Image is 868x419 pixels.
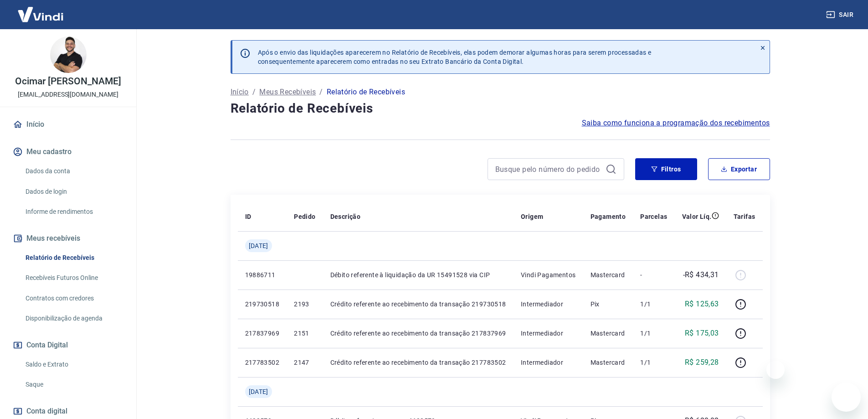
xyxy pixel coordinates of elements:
a: Início [11,114,125,134]
p: - [640,270,667,279]
img: a2e542bc-1054-4b2e-82fa-4e2c783173f8.jpeg [50,36,87,73]
p: 219730518 [245,300,280,309]
img: Vindi [11,0,70,28]
p: Mastercard [591,329,626,338]
p: / [319,87,323,98]
p: 217837969 [245,329,280,338]
span: [DATE] [249,241,268,250]
p: Pedido [294,212,315,221]
a: Recebíveis Futuros Online [22,269,125,287]
input: Busque pelo número do pedido [495,162,602,176]
p: 19886711 [245,270,280,279]
p: R$ 259,28 [685,357,719,368]
iframe: Botão para abrir a janela de mensagens [832,383,861,412]
p: Pagamento [591,212,626,221]
p: Débito referente à liquidação da UR 15491528 via CIP [330,270,506,279]
p: Tarifas [734,212,755,221]
button: Filtros [635,158,697,180]
p: 1/1 [640,300,667,309]
p: Relatório de Recebíveis [327,87,405,98]
p: R$ 175,03 [685,328,719,339]
p: 217783502 [245,358,280,367]
p: 2151 [294,329,315,338]
p: Crédito referente ao recebimento da transação 217783502 [330,358,506,367]
h4: Relatório de Recebíveis [231,99,770,118]
button: Conta Digital [11,335,125,355]
button: Exportar [708,158,770,180]
p: 1/1 [640,329,667,338]
p: [EMAIL_ADDRESS][DOMAIN_NAME] [18,90,118,99]
p: Intermediador [521,329,576,338]
span: Conta digital [26,405,67,418]
p: Crédito referente ao recebimento da transação 219730518 [330,300,506,309]
p: Crédito referente ao recebimento da transação 217837969 [330,329,506,338]
a: Disponibilização de agenda [22,309,125,328]
p: Parcelas [640,212,667,221]
p: Pix [591,300,626,309]
p: Mastercard [591,270,626,279]
a: Saque [22,375,125,394]
button: Sair [824,6,857,23]
a: Dados de login [22,182,125,201]
a: Saldo e Extrato [22,355,125,374]
p: Mastercard [591,358,626,367]
a: Relatório de Recebíveis [22,248,125,267]
p: 2147 [294,358,315,367]
a: Saiba como funciona a programação dos recebimentos [582,118,770,129]
p: Valor Líq. [682,212,712,221]
p: Origem [521,212,543,221]
span: [DATE] [249,387,268,396]
p: -R$ 434,31 [683,269,719,280]
p: ID [245,212,252,221]
p: Intermediador [521,300,576,309]
a: Contratos com credores [22,289,125,308]
p: / [252,87,256,98]
p: Vindi Pagamentos [521,270,576,279]
a: Meus Recebíveis [259,87,316,98]
a: Informe de rendimentos [22,202,125,221]
p: Intermediador [521,358,576,367]
p: 1/1 [640,358,667,367]
iframe: Fechar mensagem [766,361,785,379]
p: 2193 [294,300,315,309]
p: Após o envio das liquidações aparecerem no Relatório de Recebíveis, elas podem demorar algumas ho... [258,48,652,66]
p: Ocimar [PERSON_NAME] [15,77,121,86]
a: Dados da conta [22,162,125,181]
a: Início [231,87,249,98]
p: Descrição [330,212,361,221]
button: Meu cadastro [11,142,125,162]
button: Meus recebíveis [11,228,125,248]
p: R$ 125,63 [685,299,719,310]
